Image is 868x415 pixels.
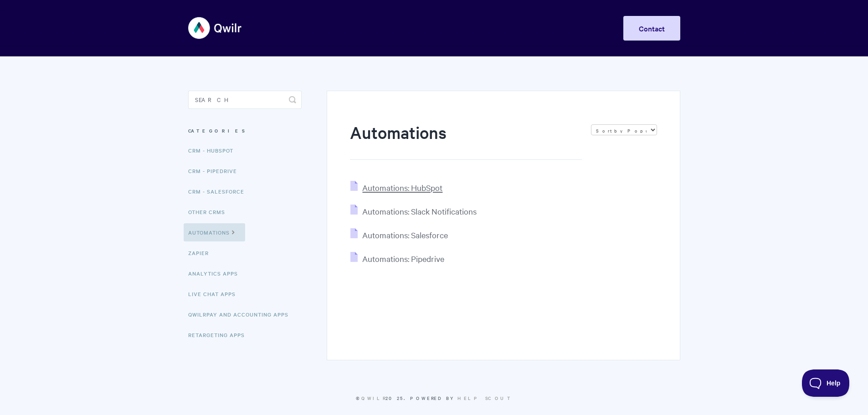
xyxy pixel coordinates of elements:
a: Automations [184,223,245,241]
span: Automations: Slack Notifications [362,206,477,216]
a: Automations: Slack Notifications [350,206,477,216]
span: Automations: Pipedrive [362,253,444,264]
input: Search [188,91,302,109]
a: Live Chat Apps [188,285,242,303]
span: Automations: Salesforce [362,230,448,240]
a: Automations: Pipedrive [350,253,444,264]
p: © 2025. [188,394,680,402]
a: Qwilr [361,395,385,401]
a: Contact [623,16,680,41]
span: Powered by [410,395,513,401]
a: Other CRMs [188,203,232,221]
select: Page reloads on selection [591,124,657,135]
a: Analytics Apps [188,264,245,282]
a: Automations: HubSpot [350,182,442,193]
h1: Automations [350,121,581,160]
a: Automations: Salesforce [350,230,448,240]
img: Qwilr Help Center [188,11,242,45]
a: QwilrPay and Accounting Apps [188,305,295,323]
a: Retargeting Apps [188,326,252,344]
h3: Categories [188,123,302,139]
iframe: Toggle Customer Support [802,369,850,397]
a: CRM - Salesforce [188,182,251,200]
a: Zapier [188,244,216,262]
a: CRM - HubSpot [188,141,240,159]
a: CRM - Pipedrive [188,162,244,180]
span: Automations: HubSpot [362,182,442,193]
a: Help Scout [457,395,513,401]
